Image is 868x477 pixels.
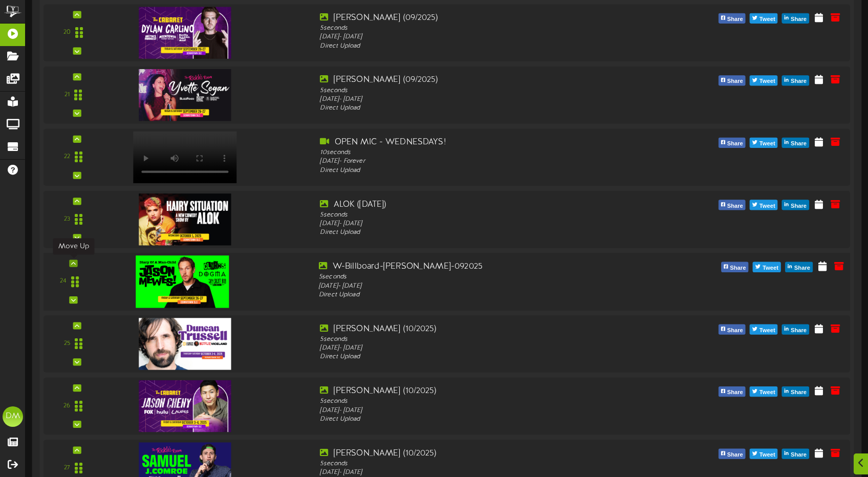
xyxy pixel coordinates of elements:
[725,325,745,336] span: Share
[757,14,777,25] span: Tweet
[320,86,640,95] div: 5 seconds
[320,210,640,219] div: 5 seconds
[750,138,778,148] button: Tweet
[782,324,809,335] button: Share
[750,75,778,85] button: Tweet
[725,14,745,25] span: Share
[320,228,640,237] div: Direct Upload
[789,201,809,212] span: Share
[64,464,70,472] div: 27
[750,449,778,459] button: Tweet
[757,76,777,87] span: Tweet
[139,193,231,245] img: b607de0a-cf40-4a28-b4e3-dee96d1ab094.jpg
[782,200,809,210] button: Share
[725,449,745,461] span: Share
[139,69,231,121] img: c9aed2a0-f3ea-443d-8f2f-be47c0b68eaa.jpg
[320,323,640,335] div: [PERSON_NAME] (10/2025)
[320,220,640,228] div: [DATE] - [DATE]
[789,76,809,87] span: Share
[718,386,745,397] button: Share
[718,13,745,24] button: Share
[718,449,745,459] button: Share
[785,262,813,272] button: Share
[320,460,640,468] div: 5 seconds
[757,387,777,398] span: Tweet
[320,344,640,353] div: [DATE] - [DATE]
[725,138,745,149] span: Share
[63,28,71,37] div: 20
[319,261,643,272] div: W-Billboard-[PERSON_NAME]-092025
[320,199,640,210] div: ALOK ([DATE])
[728,263,748,274] span: Share
[319,273,643,282] div: 5 seconds
[139,380,231,432] img: 1d86ba9c-380a-4c9a-9234-349de915bd81.jpg
[761,263,780,274] span: Tweet
[725,76,745,87] span: Share
[320,447,640,459] div: [PERSON_NAME] (10/2025)
[725,387,745,398] span: Share
[718,324,745,335] button: Share
[320,24,640,33] div: 5 seconds
[139,7,231,58] img: 2dbf8f25-f760-4481-b90c-61631e2349ca.jpg
[753,262,781,272] button: Tweet
[139,318,231,370] img: 10d9736d-5b57-4a7d-b560-6e0851c8593c.jpg
[782,75,809,85] button: Share
[792,263,812,274] span: Share
[789,138,809,149] span: Share
[721,262,749,272] button: Share
[320,415,640,424] div: Direct Upload
[320,353,640,361] div: Direct Upload
[750,200,778,210] button: Tweet
[320,137,640,148] div: OPEN MIC - WEDNESDAYS!
[319,281,643,291] div: [DATE] - [DATE]
[320,148,640,157] div: 10 seconds
[319,291,643,300] div: Direct Upload
[63,402,70,410] div: 26
[782,138,809,148] button: Share
[320,406,640,415] div: [DATE] - [DATE]
[757,449,777,461] span: Tweet
[64,153,70,161] div: 22
[320,166,640,175] div: Direct Upload
[320,468,640,477] div: [DATE] - [DATE]
[320,157,640,166] div: [DATE] - Forever
[320,41,640,50] div: Direct Upload
[789,387,809,398] span: Share
[750,324,778,335] button: Tweet
[320,397,640,406] div: 5 seconds
[757,201,777,212] span: Tweet
[789,14,809,25] span: Share
[750,13,778,24] button: Tweet
[750,386,778,397] button: Tweet
[782,13,809,24] button: Share
[320,95,640,104] div: [DATE] - [DATE]
[320,12,640,24] div: [PERSON_NAME] (09/2025)
[320,335,640,343] div: 5 seconds
[320,74,640,86] div: [PERSON_NAME] (09/2025)
[320,385,640,397] div: [PERSON_NAME] (10/2025)
[320,104,640,113] div: Direct Upload
[718,75,745,85] button: Share
[60,277,66,287] div: 24
[789,325,809,336] span: Share
[782,386,809,397] button: Share
[64,91,70,99] div: 21
[782,449,809,459] button: Share
[757,325,777,336] span: Tweet
[320,33,640,41] div: [DATE] - [DATE]
[789,449,809,461] span: Share
[757,138,777,149] span: Tweet
[3,406,23,427] div: DM
[718,138,745,148] button: Share
[64,339,70,348] div: 25
[725,201,745,212] span: Share
[136,255,229,308] img: 9152df17-0db6-49e9-bf14-c503344daef8.jpg
[718,200,745,210] button: Share
[64,215,70,224] div: 23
